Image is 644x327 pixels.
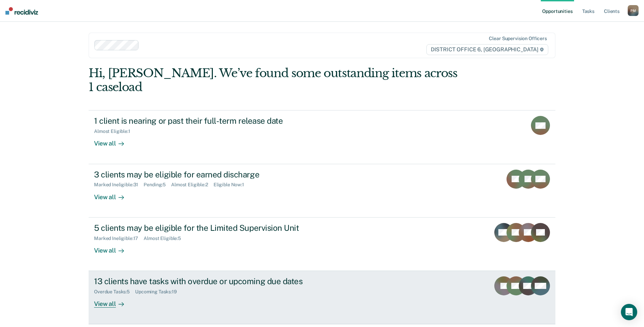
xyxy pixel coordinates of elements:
[89,110,555,164] a: 1 client is nearing or past their full-term release dateAlmost Eligible:1View all
[144,236,186,241] div: Almost Eligible : 5
[628,5,639,16] div: P M
[94,134,132,148] div: View all
[94,188,132,201] div: View all
[135,289,182,295] div: Upcoming Tasks : 19
[94,223,332,233] div: 5 clients may be eligible for the Limited Supervision Unit
[94,295,132,308] div: View all
[171,182,214,188] div: Almost Eligible : 2
[94,170,332,179] div: 3 clients may be eligible for earned discharge
[94,241,132,254] div: View all
[94,182,144,188] div: Marked Ineligible : 31
[628,5,639,16] button: PM
[144,182,171,188] div: Pending : 5
[426,44,548,55] span: DISTRICT OFFICE 6, [GEOGRAPHIC_DATA]
[89,271,555,324] a: 13 clients have tasks with overdue or upcoming due datesOverdue Tasks:5Upcoming Tasks:19View all
[94,276,332,286] div: 13 clients have tasks with overdue or upcoming due dates
[5,7,38,15] img: Recidiviz
[489,36,547,41] div: Clear supervision officers
[94,128,136,134] div: Almost Eligible : 1
[94,289,135,295] div: Overdue Tasks : 5
[94,236,144,241] div: Marked Ineligible : 17
[89,218,555,271] a: 5 clients may be eligible for the Limited Supervision UnitMarked Ineligible:17Almost Eligible:5Vi...
[214,182,250,188] div: Eligible Now : 1
[94,116,332,126] div: 1 client is nearing or past their full-term release date
[621,304,637,320] div: Open Intercom Messenger
[89,66,462,94] div: Hi, [PERSON_NAME]. We’ve found some outstanding items across 1 caseload
[89,164,555,218] a: 3 clients may be eligible for earned dischargeMarked Ineligible:31Pending:5Almost Eligible:2Eligi...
